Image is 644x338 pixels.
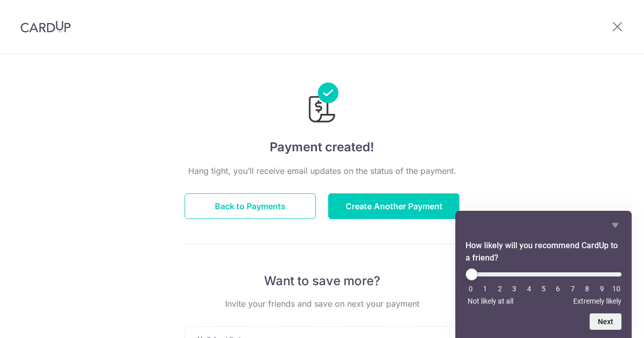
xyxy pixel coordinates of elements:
[509,285,519,293] li: 3
[611,285,621,293] li: 10
[466,240,621,264] h2: How likely will you recommend CardUp to a friend? Select an option from 0 to 10, with 0 being Not...
[468,297,513,305] span: Not likely at all
[582,285,592,293] li: 8
[573,297,621,305] span: Extremely likely
[185,297,459,310] p: Invite your friends and save on next your payment
[328,193,459,219] button: Create Another Payment
[185,193,316,219] button: Back to Payments
[466,219,621,330] div: How likely will you recommend CardUp to a friend? Select an option from 0 to 10, with 0 being Not...
[524,285,534,293] li: 4
[538,285,549,293] li: 5
[466,285,476,293] li: 0
[609,219,621,231] button: Hide survey
[597,285,607,293] li: 9
[568,285,578,293] li: 7
[185,165,459,177] p: Hang tight, you’ll receive email updates on the status of the payment.
[306,83,338,126] img: Payments
[185,273,459,289] p: Want to save more?
[590,313,621,330] button: Next question
[185,138,459,156] h4: Payment created!
[553,285,563,293] li: 6
[495,285,505,293] li: 2
[21,21,71,33] img: CardUp
[466,268,621,305] div: How likely will you recommend CardUp to a friend? Select an option from 0 to 10, with 0 being Not...
[480,285,490,293] li: 1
